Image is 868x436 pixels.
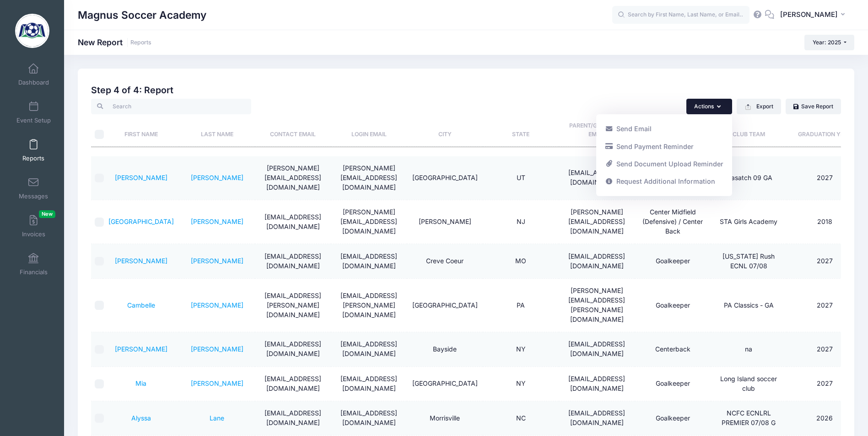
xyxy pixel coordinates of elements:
td: MO [483,244,559,278]
td: [EMAIL_ADDRESS][DOMAIN_NAME] [255,401,331,436]
td: Center Midfield (Defensive) / Center Back [635,200,711,244]
td: PA Classics - GA [711,279,787,332]
a: Financials [12,248,55,280]
a: Save Report [786,99,841,114]
img: Magnus Soccer Academy [15,14,49,48]
a: [GEOGRAPHIC_DATA] [108,218,174,225]
a: [PERSON_NAME] [191,174,243,181]
td: NY [483,332,559,367]
td: [EMAIL_ADDRESS][DOMAIN_NAME] [331,401,407,436]
td: Long Island soccer club [711,367,787,401]
th: Parent/Guardian: Email: activate to sort column ascending [559,114,635,147]
a: Send Payment Reminder [600,138,728,155]
td: [EMAIL_ADDRESS][DOMAIN_NAME] [255,244,331,278]
a: Messages [12,172,55,204]
td: Goalkeeper [635,244,711,278]
td: [EMAIL_ADDRESS][DOMAIN_NAME] [559,332,635,367]
button: [PERSON_NAME] [774,5,854,26]
a: [PERSON_NAME] [191,218,243,225]
td: [US_STATE] Rush ECNL 07/08 [711,244,787,278]
td: [EMAIL_ADDRESS][DOMAIN_NAME] [559,367,635,401]
a: Reports [130,39,151,46]
a: [PERSON_NAME] [115,257,167,265]
span: New [39,210,55,218]
td: [PERSON_NAME] [407,200,483,244]
td: [EMAIL_ADDRESS][DOMAIN_NAME] [331,244,407,278]
td: NC [483,401,559,436]
a: Event Setup [12,96,55,128]
span: Year: 2025 [813,39,841,46]
td: PA [483,279,559,332]
td: [EMAIL_ADDRESS][DOMAIN_NAME] [331,367,407,401]
td: [EMAIL_ADDRESS][DOMAIN_NAME] [255,200,331,244]
input: Search by First Name, Last Name, or Email... [612,6,749,24]
input: Search [91,99,251,114]
td: Goalkeeper [635,401,711,436]
span: Financials [20,268,48,276]
th: Contact Email: activate to sort column ascending [255,114,331,147]
td: [PERSON_NAME][EMAIL_ADDRESS][DOMAIN_NAME] [255,156,331,200]
td: 2027 [787,332,863,367]
button: Actions [686,99,732,114]
button: Year: 2025 [804,35,854,50]
td: NJ [483,200,559,244]
td: [GEOGRAPHIC_DATA] [407,367,483,401]
td: Creve Coeur [407,244,483,278]
a: [PERSON_NAME] [115,345,167,353]
th: State: activate to sort column ascending [483,114,559,147]
td: 2027 [787,244,863,278]
td: Wasatch 09 GA [711,156,787,200]
td: [EMAIL_ADDRESS][DOMAIN_NAME] [255,367,331,401]
td: 2027 [787,156,863,200]
td: 2018 [787,200,863,244]
span: [PERSON_NAME] [780,10,838,20]
th: Login Email: activate to sort column ascending [331,114,407,147]
td: UT [483,156,559,200]
a: [PERSON_NAME] [191,379,243,387]
td: [GEOGRAPHIC_DATA] [407,279,483,332]
span: Event Setup [16,117,51,124]
td: [PERSON_NAME][EMAIL_ADDRESS][PERSON_NAME][DOMAIN_NAME] [559,279,635,332]
td: Centerback [635,332,711,367]
a: Request Additional Information [600,173,728,190]
th: Graduation Year: activate to sort column ascending [787,114,863,147]
td: NY [483,367,559,401]
td: [EMAIL_ADDRESS][DOMAIN_NAME] [559,244,635,278]
th: Club Team: activate to sort column ascending [711,114,787,147]
td: [PERSON_NAME][EMAIL_ADDRESS][DOMAIN_NAME] [331,200,407,244]
td: STA Girls Academy [711,200,787,244]
td: 2026 [787,401,863,436]
td: Goalkeeper [635,279,711,332]
button: Export [737,99,781,114]
th: City: activate to sort column ascending [407,114,483,147]
td: NCFC ECNLRL PREMIER 07/08 G [711,401,787,436]
a: Dashboard [12,58,55,90]
td: [PERSON_NAME][EMAIL_ADDRESS][DOMAIN_NAME] [559,200,635,244]
a: InvoicesNew [12,210,55,242]
td: [EMAIL_ADDRESS][DOMAIN_NAME] [255,332,331,367]
span: Invoices [22,230,45,238]
th: First Name: activate to sort column ascending [103,114,179,147]
td: [EMAIL_ADDRESS][DOMAIN_NAME] [559,401,635,436]
td: Bayside [407,332,483,367]
span: Dashboard [18,79,49,86]
td: [PERSON_NAME][EMAIL_ADDRESS][DOMAIN_NAME] [331,156,407,200]
a: Send Email [600,120,728,138]
span: Reports [22,154,44,162]
a: [PERSON_NAME] [115,174,167,181]
td: [EMAIL_ADDRESS][DOMAIN_NAME] [559,156,635,200]
span: Messages [19,192,48,200]
td: [EMAIL_ADDRESS][DOMAIN_NAME] [331,332,407,367]
a: Reports [12,134,55,166]
h2: Step 4 of 4: Report [91,85,841,96]
a: Send Document Upload Reminder [600,155,728,173]
td: Morrisville [407,401,483,436]
a: Mia [135,379,146,387]
a: Alyssa [131,414,151,422]
td: [GEOGRAPHIC_DATA] [407,156,483,200]
h1: New Report [78,37,151,47]
h1: Magnus Soccer Academy [78,5,206,26]
a: [PERSON_NAME] [191,345,243,353]
td: 2027 [787,279,863,332]
a: [PERSON_NAME] [191,257,243,265]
